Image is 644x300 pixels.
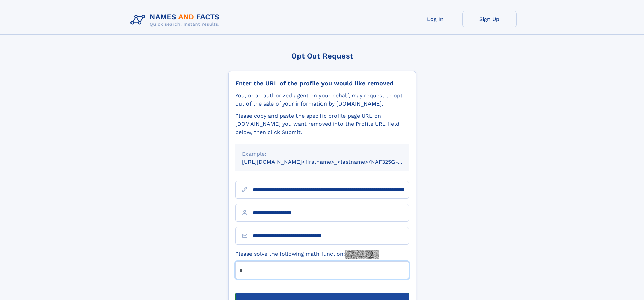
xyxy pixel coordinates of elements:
[228,52,416,60] div: Opt Out Request
[242,159,422,165] small: [URL][DOMAIN_NAME]<firstname>_<lastname>/NAF325G-xxxxxxxx
[462,11,517,27] a: Sign Up
[235,112,409,136] div: Please copy and paste the specific profile page URL on [DOMAIN_NAME] you want removed into the Pr...
[242,150,402,158] div: Example:
[408,11,462,27] a: Log In
[235,250,379,259] label: Please solve the following math function:
[235,92,409,108] div: You, or an authorized agent on your behalf, may request to opt-out of the sale of your informatio...
[128,11,225,29] img: Logo Names and Facts
[235,79,409,87] div: Enter the URL of the profile you would like removed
